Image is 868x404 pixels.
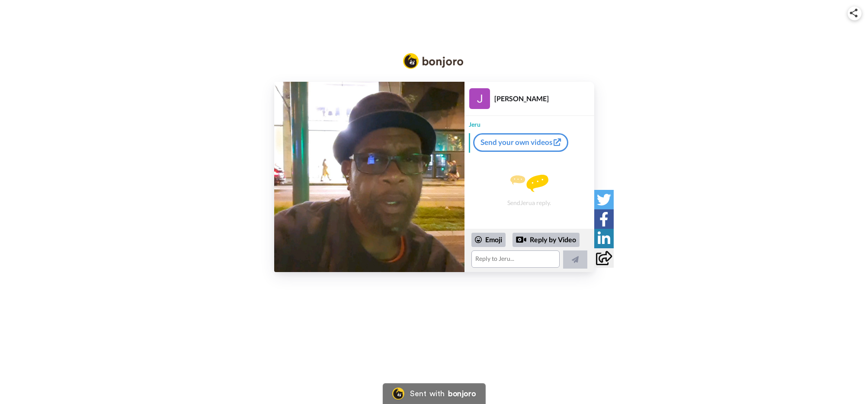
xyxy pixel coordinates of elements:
[464,116,594,129] div: Jeru
[471,233,506,247] div: Emoji
[274,82,464,272] img: 6abc5e10-205c-4d1d-8076-1ae6d8af3342-thumb.jpg
[494,94,594,103] div: [PERSON_NAME]
[473,133,568,151] a: Send your own videos
[512,233,580,247] div: Reply by Video
[510,175,548,192] img: message.svg
[469,88,490,109] img: Profile Image
[516,234,526,245] div: Reply by Video
[464,156,594,225] div: Send Jeru a reply.
[850,9,858,17] img: ic_share.svg
[403,53,464,69] img: Bonjoro Logo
